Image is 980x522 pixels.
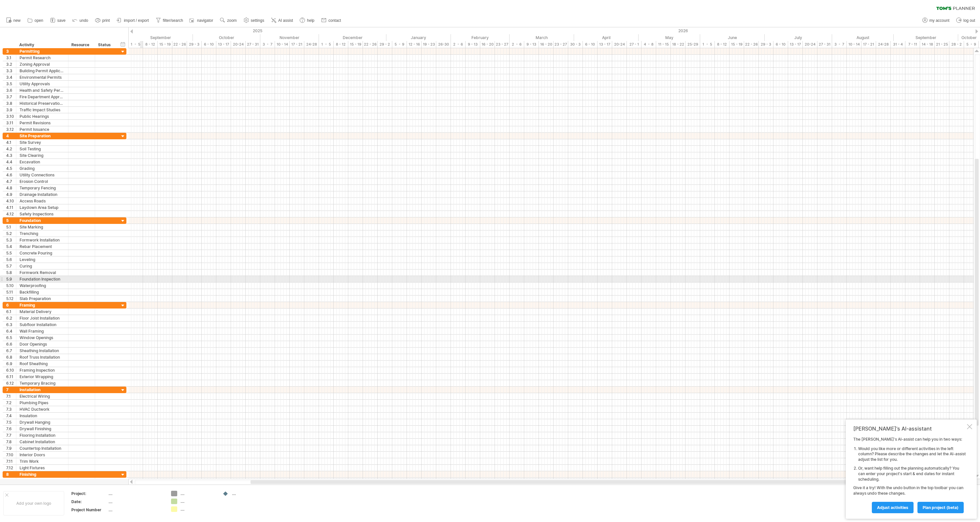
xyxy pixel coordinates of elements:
div: 6.11 [6,374,16,380]
div: Installation [20,387,65,393]
div: Site Survey [20,139,65,145]
a: import / export [115,16,151,25]
div: 7.11 [6,458,16,464]
div: .... [108,507,163,513]
div: Floor Joist Installation [20,315,65,321]
div: February 2026 [451,34,510,41]
div: .... [180,499,216,504]
span: zoom [227,18,237,23]
div: 14 - 18 [920,41,935,48]
div: Excavation [20,159,65,165]
span: print [102,18,110,23]
div: 9 - 13 [466,41,480,48]
div: Building Permit Application [20,68,65,74]
div: 4.12 [6,211,16,217]
div: Drainage Installation [20,191,65,198]
div: January 2026 [386,34,451,41]
div: Window Openings [20,335,65,341]
div: Material Delivery [20,309,65,315]
a: navigator [188,16,215,25]
div: 3.5 [6,81,16,87]
div: Wall Framing [20,328,65,334]
span: contact [328,18,341,23]
div: Waterproofing [20,282,65,289]
div: 3.6 [6,87,16,93]
div: 8 [6,471,16,477]
div: Permit Revisions [20,120,65,126]
div: Site Clearing [20,152,65,158]
div: .... [180,506,216,512]
div: 13 - 17 [788,41,803,48]
div: Project: [71,491,107,496]
div: 6.10 [6,367,16,373]
div: Date: [71,499,107,504]
div: 6.7 [6,348,16,354]
div: 12 - 16 [407,41,422,48]
div: 5 [6,217,16,224]
a: print [94,16,112,25]
div: 3.10 [6,113,16,119]
div: Trenching [20,230,65,237]
div: 19 - 23 [422,41,436,48]
span: undo [79,18,88,23]
div: 3 [6,48,16,54]
div: September 2025 [128,34,193,41]
div: 3.4 [6,74,16,80]
div: Soil Testing [20,146,65,152]
div: Utility Connections [20,172,65,178]
div: 5.5 [6,250,16,256]
div: HVAC Ductwork [20,406,65,412]
div: April 2026 [574,34,639,41]
div: 4.9 [6,191,16,198]
div: Utility Approvals [20,81,65,87]
div: 3.12 [6,126,16,132]
div: 7.9 [6,445,16,451]
div: 7.3 [6,406,16,412]
div: Drywall Finishing [20,426,65,432]
div: 16 - 20 [539,41,554,48]
a: filter/search [154,16,185,25]
div: 20-24 [231,41,246,48]
div: 8.1 [6,478,16,484]
div: August 2026 [832,34,894,41]
div: 27 - 1 [627,41,641,48]
span: log out [963,18,975,23]
a: help [298,16,316,25]
div: 7 - 11 [905,41,920,48]
div: Backfilling [20,289,65,295]
div: Add your own logo [3,491,64,515]
a: plan project (beta) [917,502,964,513]
a: Adjust activities [872,502,914,513]
div: 7.2 [6,400,16,406]
span: plan project (beta) [923,505,958,510]
div: 4.1 [6,139,16,145]
div: 23 - 27 [495,41,510,48]
div: 4.10 [6,198,16,204]
div: Framing [20,302,65,308]
div: Roof Sheathing [20,361,65,367]
div: 4 [6,133,16,139]
div: Insulation [20,413,65,419]
div: 3.8 [6,100,16,106]
div: 15 - 19 [158,41,172,48]
div: Foundation Inspection [20,276,65,282]
div: July 2026 [765,34,832,41]
div: 8 - 12 [334,41,348,48]
div: 13 - 17 [216,41,231,48]
a: open [26,16,45,25]
div: 2 - 6 [510,41,524,48]
div: 3.7 [6,94,16,100]
div: 11 - 15 [656,41,671,48]
div: 4.7 [6,178,16,185]
div: 6.3 [6,322,16,328]
span: AI assist [278,18,293,23]
div: 30 - 3 [568,41,583,48]
a: undo [71,16,90,25]
div: Resource [71,42,91,48]
div: 1 - 5 [700,41,715,48]
div: November 2025 [260,34,319,41]
div: Subfloor Installation [20,322,65,328]
div: 21 - 25 [935,41,949,48]
a: zoom [218,16,238,25]
div: 22 - 26 [744,41,759,48]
